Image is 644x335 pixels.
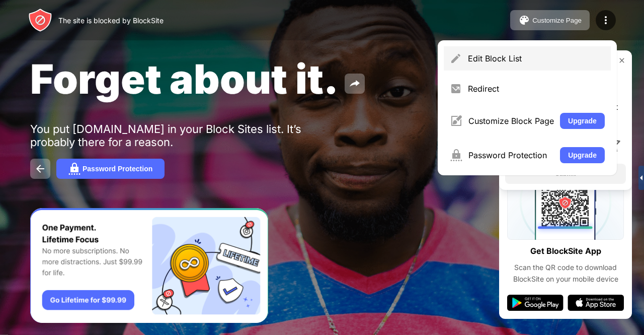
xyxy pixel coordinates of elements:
iframe: Banner [30,208,268,323]
img: header-logo.svg [28,8,52,32]
div: Password Protection [83,165,152,173]
img: rate-us-close.svg [618,56,626,64]
img: menu-redirect.svg [450,83,462,95]
img: share.svg [349,78,361,90]
button: Password Protection [56,159,165,179]
div: You put [DOMAIN_NAME] in your Block Sites list. It’s probably there for a reason. [30,122,341,149]
img: menu-pencil.svg [450,52,462,64]
div: Customize Block Page [468,116,554,126]
div: Customize Page [532,17,582,24]
img: pallet.svg [518,14,530,26]
img: password.svg [68,163,80,175]
div: The site is blocked by BlockSite [58,16,164,25]
div: Get BlockSite App [530,244,601,258]
span: Forget about it. [30,54,339,103]
div: Password Protection [468,150,554,160]
div: Edit Block List [468,53,605,63]
img: back.svg [34,163,46,175]
img: menu-customize.svg [450,115,462,127]
img: app-store.svg [568,295,624,311]
button: Upgrade [560,147,605,163]
div: Scan the QR code to download BlockSite on your mobile device [507,262,624,285]
button: Upgrade [560,113,605,129]
img: google-play.svg [507,295,563,311]
img: menu-password.svg [450,149,462,161]
img: menu-icon.svg [600,14,612,26]
button: Customize Page [510,10,590,30]
div: Redirect [468,84,605,94]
